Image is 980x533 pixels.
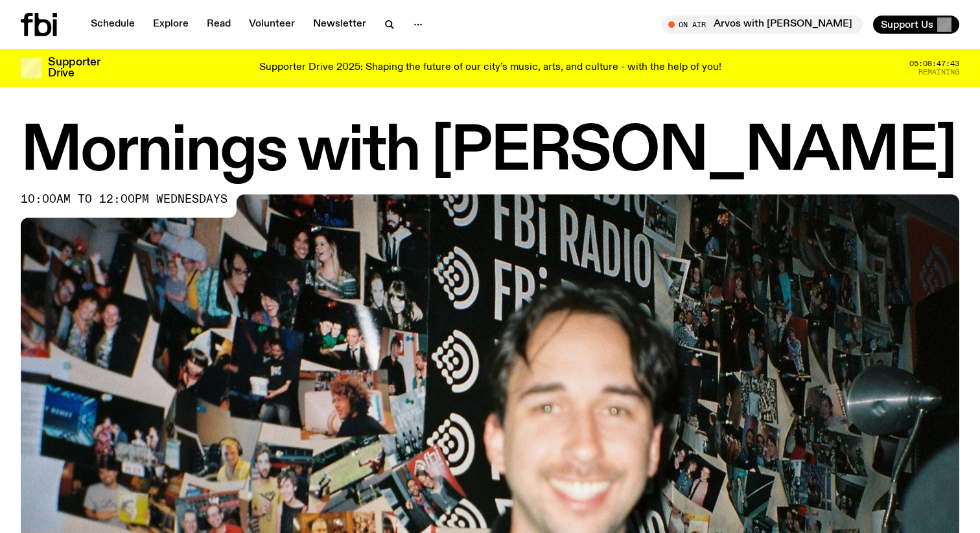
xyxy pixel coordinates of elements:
[305,16,374,34] a: Newsletter
[662,16,863,34] button: On AirArvos with [PERSON_NAME]
[909,60,959,67] span: 05:08:47:43
[21,123,959,181] h1: Mornings with [PERSON_NAME]
[83,16,143,34] a: Schedule
[881,19,933,30] span: Support Us
[199,16,239,34] a: Read
[873,16,959,34] button: Support Us
[918,69,959,76] span: Remaining
[241,16,303,34] a: Volunteer
[259,62,721,74] p: Supporter Drive 2025: Shaping the future of our city’s music, arts, and culture - with the help o...
[21,194,227,205] span: 10:00am to 12:00pm wednesdays
[145,16,196,34] a: Explore
[48,57,100,79] h3: Supporter Drive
